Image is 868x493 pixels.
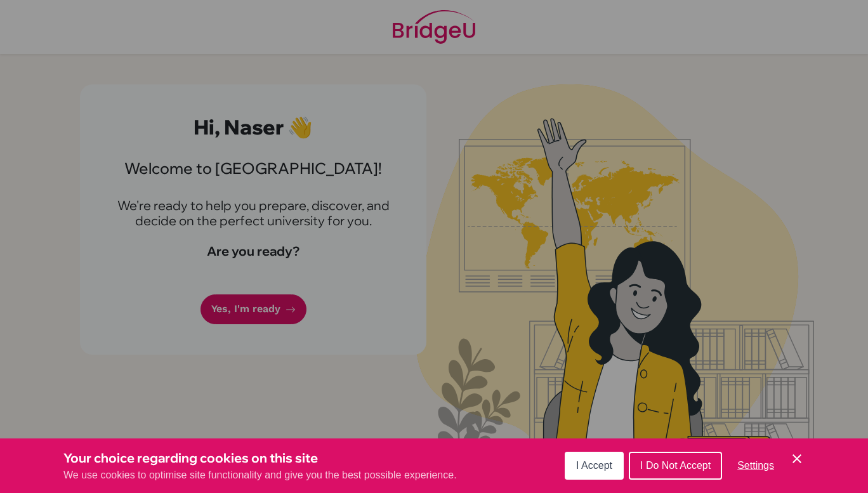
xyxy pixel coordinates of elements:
[629,452,722,480] button: I Do Not Accept
[63,449,457,468] h3: Your choice regarding cookies on this site
[737,460,774,471] span: Settings
[565,452,624,480] button: I Accept
[640,460,711,471] span: I Do Not Accept
[789,451,805,466] button: Save and close
[727,453,784,478] button: Settings
[576,460,612,471] span: I Accept
[63,468,457,483] p: We use cookies to optimise site functionality and give you the best possible experience.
